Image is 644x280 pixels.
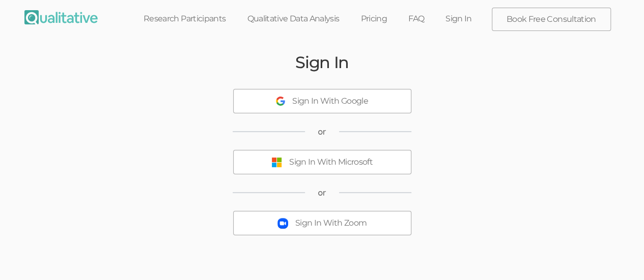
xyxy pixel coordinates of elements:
h2: Sign In [295,53,349,71]
button: Sign In With Zoom [233,211,411,235]
iframe: Chat Widget [593,231,644,280]
img: Sign In With Microsoft [271,157,282,168]
a: Sign In [435,8,483,30]
button: Sign In With Google [233,89,411,113]
a: Research Participants [133,8,237,30]
span: or [318,126,326,138]
img: Qualitative [24,10,98,24]
a: FAQ [398,8,435,30]
div: Sign In With Zoom [295,217,367,229]
div: Sign In With Google [292,96,368,107]
img: Sign In With Zoom [277,218,288,229]
a: Pricing [350,8,398,30]
div: Sign In With Microsoft [289,157,373,168]
a: Book Free Consultation [492,8,610,30]
span: or [318,187,326,199]
img: Sign In With Google [276,97,285,106]
button: Sign In With Microsoft [233,150,411,174]
a: Qualitative Data Analysis [236,8,350,30]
